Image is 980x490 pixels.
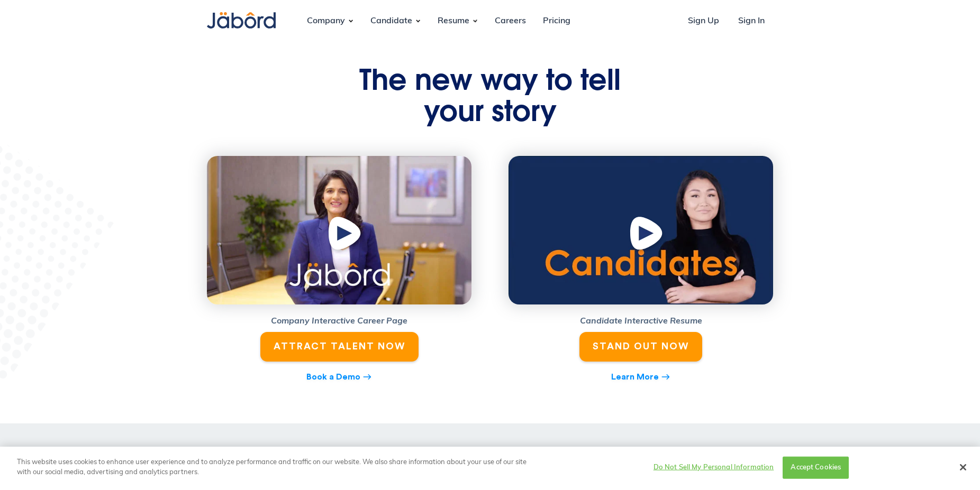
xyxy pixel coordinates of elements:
[628,215,668,256] img: Play Button
[17,457,539,478] p: This website uses cookies to enhance user experience and to analyze performance and traffic on ou...
[730,7,773,35] a: Sign In
[298,7,353,35] div: Company
[661,370,670,384] div: east
[679,7,728,35] a: Sign Up
[486,7,534,35] a: Careers
[534,7,579,35] a: Pricing
[362,7,421,35] div: Candidate
[611,370,670,384] a: Learn Moreeast
[951,456,975,479] button: Close
[611,371,659,383] div: Learn More
[509,156,773,305] img: Candidate Thumbnail
[593,340,689,353] div: STAND OUT NOW
[429,7,478,35] div: Resume
[207,12,276,29] img: Jabord
[509,315,773,328] h5: Candidate Interactive Resume
[654,457,774,478] button: Do Not Sell My Personal Information
[260,332,419,361] a: ATTRACT TALENT NOW
[207,156,471,305] img: Company Career Page
[207,315,471,328] h5: Company Interactive Career Page
[207,156,471,305] a: open lightbox
[362,370,372,384] div: east
[344,68,636,131] h1: The new way to tell your story
[274,340,405,353] div: ATTRACT TALENT NOW
[306,370,372,384] a: Book a Demoeast
[783,457,849,479] button: Accept Cookies
[579,332,702,361] a: STAND OUT NOW
[306,371,360,383] div: Book a Demo
[326,215,366,256] img: Play Button
[509,156,773,305] a: open lightbox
